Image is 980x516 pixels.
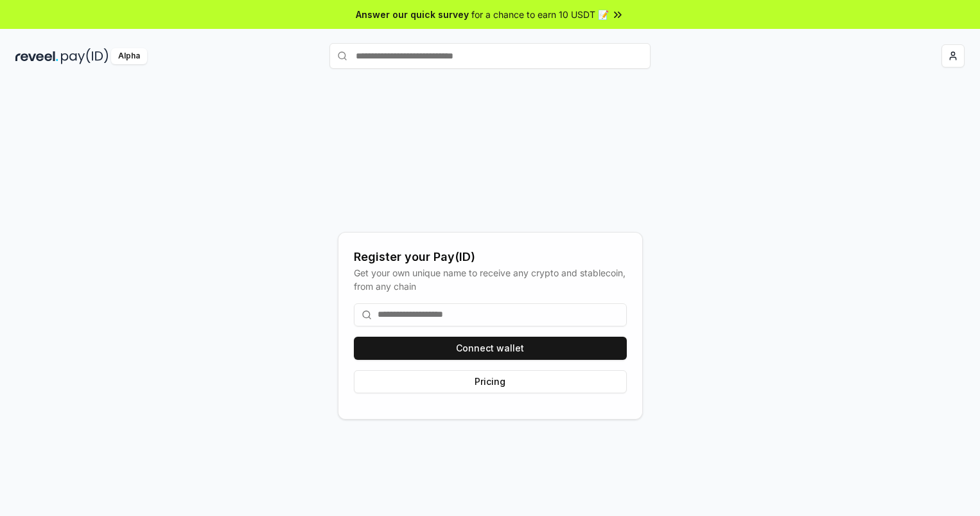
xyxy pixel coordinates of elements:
span: for a chance to earn 10 USDT 📝 [471,8,609,21]
div: Get your own unique name to receive any crypto and stablecoin, from any chain [354,266,627,293]
img: pay_id [61,48,109,64]
div: Alpha [111,48,147,64]
button: Pricing [354,370,627,393]
span: Answer our quick survey [356,8,469,21]
div: Register your Pay(ID) [354,248,627,266]
img: reveel_dark [15,48,58,64]
button: Connect wallet [354,337,627,360]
